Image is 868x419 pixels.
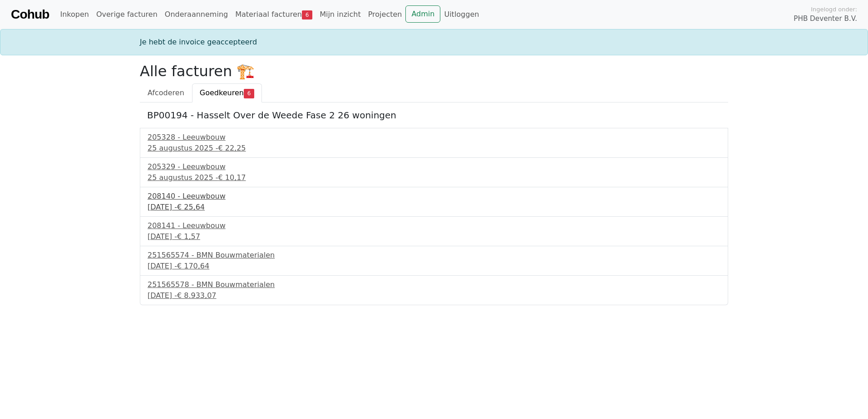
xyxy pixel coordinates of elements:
[218,173,246,182] span: € 10,17
[148,220,720,231] div: 208141 - Leeuwbouw
[440,5,483,24] a: Uitloggen
[177,291,217,300] span: € 8.933,07
[192,83,262,102] a: Goedkeuren6
[148,191,720,202] div: 208140 - Leeuwbouw
[134,37,734,48] div: Je hebt de invoice geaccepteerd
[148,231,720,242] div: [DATE] -
[140,83,192,102] a: Afcoderen
[147,110,721,121] h5: BP00194 - Hasselt Over de Weede Fase 2 26 woningen
[148,143,720,154] div: 25 augustus 2025 -
[794,14,857,24] span: PHB Deventer B.V.
[148,279,720,290] div: 251565578 - BMN Bouwmaterialen
[161,5,232,24] a: Onderaanneming
[148,220,720,242] a: 208141 - Leeuwbouw[DATE] -€ 1,57
[148,202,720,213] div: [DATE] -
[93,5,161,24] a: Overige facturen
[302,10,312,19] span: 6
[148,250,720,261] div: 251565574 - BMN Bouwmaterialen
[148,290,720,301] div: [DATE] -
[140,63,728,80] h2: Alle facturen 🏗️
[11,4,49,25] a: Cohub
[148,279,720,301] a: 251565578 - BMN Bouwmaterialen[DATE] -€ 8.933,07
[177,262,209,270] span: € 170,64
[177,232,200,241] span: € 1,57
[148,191,720,213] a: 208140 - Leeuwbouw[DATE] -€ 25,64
[148,250,720,272] a: 251565574 - BMN Bouwmaterialen[DATE] -€ 170,64
[316,5,365,24] a: Mijn inzicht
[148,132,720,143] div: 205328 - Leeuwbouw
[177,203,205,211] span: € 25,64
[148,132,720,154] a: 205328 - Leeuwbouw25 augustus 2025 -€ 22,25
[218,144,246,152] span: € 22,25
[200,88,244,97] span: Goedkeuren
[232,5,316,24] a: Materiaal facturen6
[811,5,857,14] span: Ingelogd onder:
[148,161,720,172] div: 205329 - Leeuwbouw
[148,161,720,183] a: 205329 - Leeuwbouw25 augustus 2025 -€ 10,17
[148,172,720,183] div: 25 augustus 2025 -
[365,5,406,24] a: Projecten
[405,5,440,23] a: Admin
[244,89,254,98] span: 6
[148,261,720,272] div: [DATE] -
[56,5,92,24] a: Inkopen
[148,88,184,97] span: Afcoderen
